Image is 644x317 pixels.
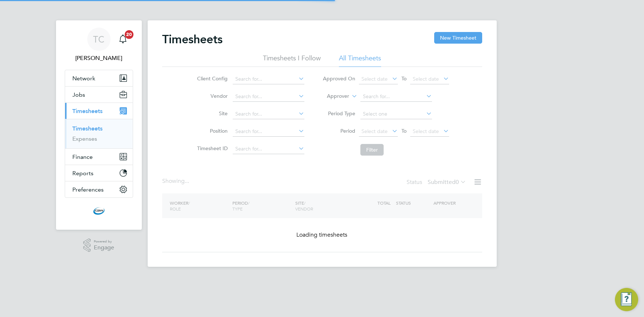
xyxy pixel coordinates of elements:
input: Search for... [233,144,304,154]
span: ... [185,177,189,185]
span: Select date [361,76,388,82]
label: Position [195,128,228,134]
button: Jobs [65,87,133,103]
label: Timesheet ID [195,145,228,152]
li: All Timesheets [339,54,381,67]
span: Select date [361,128,388,135]
label: Approver [316,93,349,100]
button: Filter [360,144,384,156]
span: Timesheets [72,108,103,115]
span: Engage [94,245,114,251]
label: Site [195,110,228,117]
span: 0 [456,178,459,186]
span: Select date [413,128,439,135]
a: Timesheets [72,125,103,132]
button: Network [65,70,133,86]
span: Preferences [72,186,104,193]
button: Engage Resource Center [615,288,638,311]
button: Timesheets [65,103,133,119]
span: Tom Cheek [65,54,133,63]
label: Approved On [323,75,355,82]
li: Timesheets I Follow [263,54,321,67]
img: cbwstaffingsolutions-logo-retina.png [93,205,105,217]
a: Expenses [72,135,97,142]
span: Reports [72,170,93,177]
span: 20 [125,30,133,39]
input: Search for... [360,92,432,102]
button: Reports [65,165,133,181]
span: Select date [413,76,439,82]
input: Search for... [233,127,304,137]
a: Go to home page [65,205,133,217]
a: Powered byEngage [83,238,114,252]
nav: Main navigation [56,20,142,230]
button: Finance [65,149,133,165]
input: Select one [360,109,432,119]
label: Period [323,128,355,134]
span: Powered by [94,238,114,245]
a: TC[PERSON_NAME] [65,28,133,63]
span: To [399,126,409,136]
input: Search for... [233,74,304,84]
label: Vendor [195,93,228,99]
div: Status [407,177,468,188]
div: Showing [162,177,191,185]
span: To [399,74,409,83]
input: Search for... [233,109,304,119]
div: Timesheets [65,119,133,148]
label: Period Type [323,110,355,117]
input: Search for... [233,92,304,102]
span: Finance [72,153,93,160]
button: Preferences [65,181,133,197]
span: Jobs [72,91,85,98]
a: 20 [116,28,130,51]
h2: Timesheets [162,32,223,47]
span: TC [93,35,104,44]
label: Client Config [195,75,228,82]
label: Submitted [428,178,466,186]
button: New Timesheet [434,32,482,44]
span: Network [72,75,95,82]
